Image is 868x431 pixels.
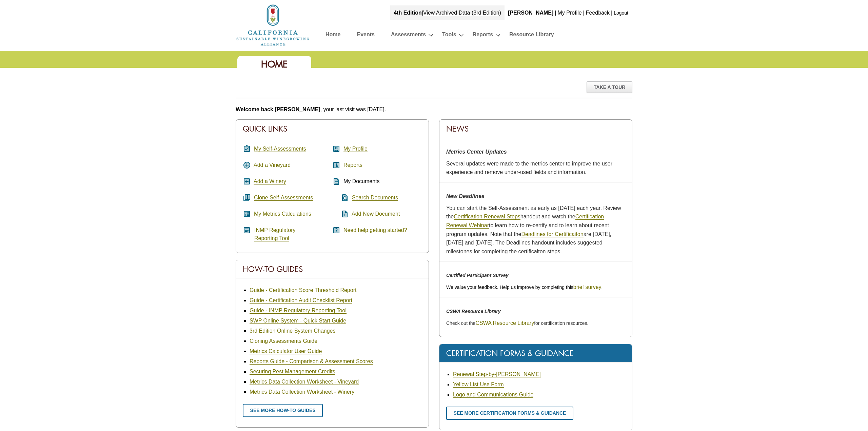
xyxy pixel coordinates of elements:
[250,379,359,385] a: Metrics Data Collection Worksheet - Vineyard
[394,10,422,16] strong: 4th Edition
[332,177,340,185] i: description
[446,407,573,420] a: See more certification forms & guidance
[243,161,251,169] i: add_circle
[610,5,613,20] div: |
[261,58,288,70] span: Home
[243,210,251,218] i: calculate
[243,226,251,234] i: article
[343,162,362,168] a: Reports
[446,309,501,314] em: CSWA Resource Library
[343,146,368,152] a: My Profile
[236,106,320,112] b: Welcome back [PERSON_NAME]
[243,404,323,417] a: See more how-to guides
[250,348,322,354] a: Metrics Calculator User Guide
[243,145,251,153] i: assignment_turned_in
[243,194,251,202] i: queue
[254,227,296,241] a: INMP RegulatoryReporting Tool
[554,5,557,20] div: |
[332,194,349,202] i: find_in_page
[446,285,603,290] span: We value your feedback. Help us improve by completing this .
[587,81,632,93] div: Take A Tour
[236,260,429,278] div: How-To Guides
[446,320,588,326] span: Check out the for certification resources.
[250,297,352,303] a: Guide - Certification Audit Checklist Report
[391,30,426,42] a: Assessments
[236,105,632,114] p: , your last visit was [DATE].
[453,381,504,388] a: Yellow List Use Form
[557,10,581,16] a: My Profile
[446,193,485,199] strong: New Deadlines
[509,30,554,42] a: Resource Library
[254,195,313,201] a: Clone Self-Assessments
[446,214,604,229] a: Certification Renewal Webinar
[343,227,407,233] a: Need help getting started?
[352,195,398,201] a: Search Documents
[446,204,625,256] p: You can start the Self-Assessment as early as [DATE] each year. Review the handout and watch the ...
[250,389,354,395] a: Metrics Data Collection Worksheet - Winery
[573,284,601,290] a: brief survey
[254,146,306,152] a: My Self-Assessments
[352,211,400,217] a: Add New Document
[446,273,509,278] em: Certified Participant Survey
[446,149,507,155] strong: Metrics Center Updates
[236,22,310,27] a: Home
[475,320,534,326] a: CSWA Resource Library
[508,10,553,16] b: [PERSON_NAME]
[254,162,291,168] a: Add a Vineyard
[254,178,286,184] a: Add a Winery
[243,177,251,185] i: add_box
[439,120,632,138] div: News
[254,211,311,217] a: My Metrics Calculations
[250,358,373,365] a: Reports Guide - Comparison & Assessment Scores
[453,392,533,398] a: Logo and Communications Guide
[343,178,380,184] span: My Documents
[325,30,340,42] a: Home
[453,371,541,377] a: Renewal Step-by-[PERSON_NAME]
[250,287,356,293] a: Guide - Certification Score Threshold Report
[614,10,628,16] a: Logout
[586,10,610,16] a: Feedback
[473,30,493,42] a: Reports
[446,161,612,175] span: Several updates were made to the metrics center to improve the user experience and remove under-u...
[250,338,317,344] a: Cloning Assessments Guide
[390,5,505,20] div: |
[332,210,349,218] i: note_add
[423,10,501,16] a: View Archived Data (3rd Edition)
[332,145,340,153] i: account_box
[250,318,346,324] a: SWP Online System - Quick Start Guide
[236,3,310,47] img: logo_cswa2x.png
[439,344,632,363] div: Certification Forms & Guidance
[521,231,583,237] a: Deadlines for Certificaiton
[332,226,340,234] i: help_center
[357,30,374,42] a: Events
[332,161,340,169] i: assessment
[250,328,335,334] a: 3rd Edition Online System Changes
[583,5,585,20] div: |
[250,308,347,314] a: Guide - INMP Regulatory Reporting Tool
[454,214,520,220] a: Certification Renewal Steps
[236,120,429,138] div: Quick Links
[442,30,456,42] a: Tools
[250,369,335,375] a: Securing Pest Management Credits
